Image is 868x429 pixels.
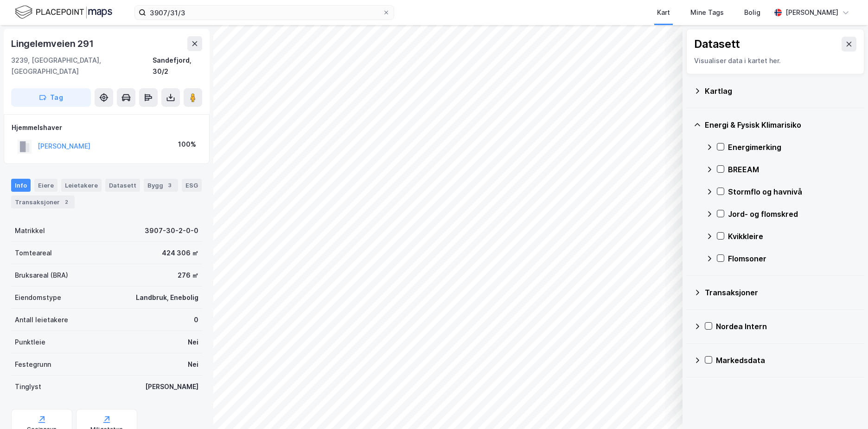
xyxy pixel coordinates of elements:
div: Jord- og flomskred [728,208,857,220]
div: Datasett [694,37,740,52]
div: 3 [165,181,174,190]
div: Nordea Intern [716,321,857,332]
div: 3907-30-2-0-0 [145,225,198,236]
div: Bolig [744,7,760,18]
div: Info [11,179,31,192]
div: Tomteareal [15,247,52,259]
div: Antall leietakere [15,314,68,325]
div: 0 [194,314,198,325]
div: Mine Tags [690,7,724,18]
div: Eiere [34,179,57,192]
div: Festegrunn [15,359,51,370]
div: Energimerking [728,142,857,153]
img: logo.f888ab2527a4732fd821a326f86c7f29.svg [15,4,112,20]
div: [PERSON_NAME] [145,381,198,392]
div: Punktleie [15,337,45,348]
div: Tinglyst [15,381,41,392]
div: Kvikkleire [728,231,857,242]
div: Landbruk, Enebolig [136,292,198,303]
div: Lingelemveien 291 [11,36,96,51]
div: Stormflo og havnivå [728,186,857,197]
button: Tag [11,88,91,107]
div: [PERSON_NAME] [785,7,838,18]
div: Transaksjoner [705,287,857,298]
div: Sandefjord, 30/2 [153,55,202,77]
div: Nei [188,337,198,348]
div: Flomsoner [728,253,857,264]
div: Markedsdata [716,355,857,366]
div: BREEAM [728,164,857,175]
div: 2 [62,197,71,207]
iframe: Chat Widget [822,384,868,429]
div: Leietakere [61,179,102,192]
div: 3239, [GEOGRAPHIC_DATA], [GEOGRAPHIC_DATA] [11,55,153,77]
input: Søk på adresse, matrikkel, gårdeiere, leietakere eller personer [146,6,383,19]
div: Eiendomstype [15,292,61,303]
div: 100% [178,139,196,150]
div: Hjemmelshaver [12,122,202,133]
div: Matrikkel [15,225,45,236]
div: Energi & Fysisk Klimarisiko [705,119,857,130]
div: Visualiser data i kartet her. [694,55,856,66]
div: Kartlag [705,85,857,97]
div: Bygg [144,179,178,192]
div: Transaksjoner [11,195,75,208]
div: 276 ㎡ [178,270,198,281]
div: Nei [188,359,198,370]
div: Kart [657,7,670,18]
div: Bruksareal (BRA) [15,270,68,281]
div: Datasett [105,179,140,192]
div: ESG [182,179,202,192]
div: 424 306 ㎡ [162,247,198,259]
